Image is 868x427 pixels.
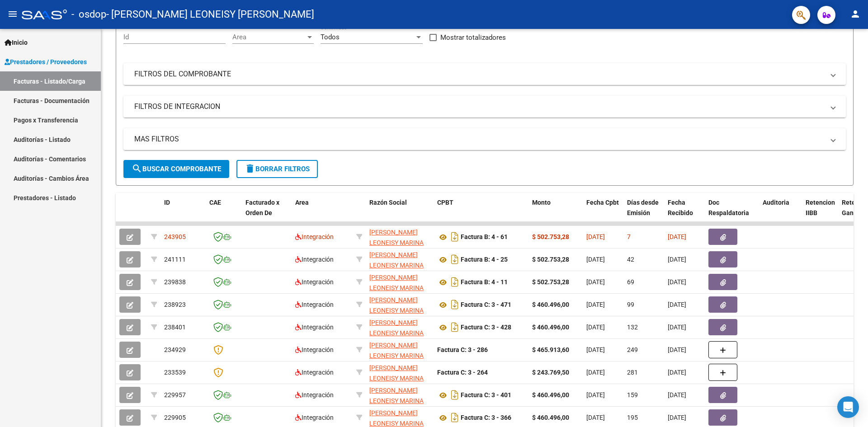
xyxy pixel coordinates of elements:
[366,193,434,233] datatable-header-cell: Razón Social
[583,193,623,233] datatable-header-cell: Fecha Cpbt
[532,369,569,376] strong: $ 243.769,50
[164,233,186,240] span: 243905
[668,199,693,216] span: Fecha Recibido
[586,301,605,308] span: [DATE]
[532,346,569,353] strong: $ 465.913,60
[7,9,18,19] mat-icon: menu
[627,369,638,376] span: 281
[532,391,569,399] strong: $ 460.496,00
[532,278,569,286] strong: $ 502.753,28
[586,256,605,263] span: [DATE]
[449,275,461,289] i: Descargar documento
[164,256,186,263] span: 241111
[369,296,424,314] span: [PERSON_NAME] LEONEISY MARINA
[369,363,430,382] div: 27957039249
[627,324,638,331] span: 132
[164,369,186,376] span: 233539
[134,69,824,79] mat-panel-title: FILTROS DEL COMPROBANTE
[532,233,569,240] strong: $ 502.753,28
[369,408,430,427] div: 27957039249
[627,199,659,216] span: Días desde Emisión
[668,256,686,263] span: [DATE]
[132,163,142,174] mat-icon: search
[245,163,255,174] mat-icon: delete
[369,364,424,382] span: [PERSON_NAME] LEONEISY MARINA
[461,301,511,309] strong: Factura C: 3 - 471
[449,320,461,334] i: Descargar documento
[209,199,221,206] span: CAE
[123,96,846,117] mat-expansion-panel-header: FILTROS DE INTEGRACION
[295,278,334,286] span: Integración
[627,391,638,399] span: 159
[586,278,605,286] span: [DATE]
[369,251,424,269] span: [PERSON_NAME] LEONEISY MARINA
[532,256,569,263] strong: $ 502.753,28
[5,57,87,67] span: Prestadores / Proveedores
[449,410,461,425] i: Descargar documento
[532,199,551,206] span: Monto
[586,346,605,353] span: [DATE]
[668,324,686,331] span: [DATE]
[461,256,508,263] strong: Factura B: 4 - 25
[369,199,407,206] span: Razón Social
[586,369,605,376] span: [DATE]
[440,32,506,43] span: Mostrar totalizadores
[164,391,186,399] span: 229957
[123,63,846,85] mat-expansion-panel-header: FILTROS DEL COMPROBANTE
[668,414,686,421] span: [DATE]
[627,278,634,286] span: 69
[668,369,686,376] span: [DATE]
[668,278,686,286] span: [DATE]
[437,369,488,376] strong: Factura C: 3 - 264
[123,128,846,150] mat-expansion-panel-header: MAS FILTROS
[245,199,279,216] span: Facturado x Orden De
[664,193,705,233] datatable-header-cell: Fecha Recibido
[437,346,488,353] strong: Factura C: 3 - 286
[532,414,569,421] strong: $ 460.496,00
[627,414,638,421] span: 195
[245,165,310,173] span: Borrar Filtros
[668,233,686,240] span: [DATE]
[532,301,569,308] strong: $ 460.496,00
[123,160,229,178] button: Buscar Comprobante
[71,5,106,24] span: - osdop
[134,102,824,112] mat-panel-title: FILTROS DE INTEGRACION
[164,414,186,421] span: 229905
[369,318,430,337] div: 27957039249
[837,396,859,418] div: Open Intercom Messenger
[369,295,430,314] div: 27957039249
[668,346,686,353] span: [DATE]
[321,33,340,41] span: Todos
[206,193,242,233] datatable-header-cell: CAE
[369,409,424,427] span: [PERSON_NAME] LEONEISY MARINA
[164,346,186,353] span: 234929
[461,234,508,241] strong: Factura B: 4 - 61
[627,233,631,240] span: 7
[292,193,353,233] datatable-header-cell: Area
[164,199,170,206] span: ID
[763,199,789,206] span: Auditoria
[132,165,221,173] span: Buscar Comprobante
[449,388,461,402] i: Descargar documento
[369,274,424,291] span: [PERSON_NAME] LEONEISY MARINA
[627,256,634,263] span: 42
[369,385,430,404] div: 27957039249
[242,193,292,233] datatable-header-cell: Facturado x Orden De
[708,199,749,216] span: Doc Respaldatoria
[5,38,28,47] span: Inicio
[369,319,424,337] span: [PERSON_NAME] LEONEISY MARINA
[759,193,802,233] datatable-header-cell: Auditoria
[232,33,306,41] span: Area
[586,324,605,331] span: [DATE]
[461,392,511,399] strong: Factura C: 3 - 401
[806,199,835,216] span: Retencion IIBB
[369,272,430,291] div: 27957039249
[369,229,424,246] span: [PERSON_NAME] LEONEISY MARINA
[295,346,334,353] span: Integración
[705,193,759,233] datatable-header-cell: Doc Respaldatoria
[449,297,461,312] i: Descargar documento
[369,342,424,359] span: [PERSON_NAME] LEONEISY MARINA
[532,324,569,331] strong: $ 460.496,00
[528,193,583,233] datatable-header-cell: Monto
[461,414,511,422] strong: Factura C: 3 - 366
